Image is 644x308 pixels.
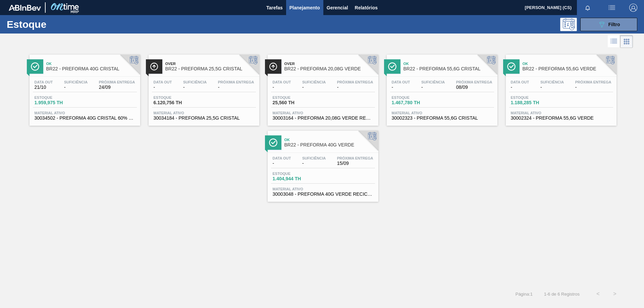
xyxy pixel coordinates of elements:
[382,50,501,126] a: ÍconeOkBR22 - PREFORMA 55,6G CRISTALData out-Suficiência-Próxima Entrega08/09Estoque1.467,780 THM...
[392,80,410,84] span: Data out
[540,80,564,84] span: Suficiência
[560,18,577,31] div: Pogramando: nenhum usuário selecionado
[284,66,375,71] span: BR22 - PREFORMA 20,08G VERDE
[337,85,373,90] span: -
[263,126,382,202] a: ÍconeOkBR22 - PREFORMA 40G VERDEData out-Suficiência-Próxima Entrega15/09Estoque1.404,944 THMater...
[273,192,373,197] span: 30003048 - PREFORMA 40G VERDE RECICLADA
[511,111,611,115] span: Material ativo
[337,161,373,166] span: 15/09
[392,100,439,105] span: 1.467,780 TH
[35,111,135,115] span: Material ativo
[31,62,39,71] img: Ícone
[388,62,396,71] img: Ícone
[337,80,373,84] span: Próxima Entrega
[35,96,82,100] span: Estoque
[337,156,373,160] span: Próxima Entrega
[154,116,254,121] span: 30034184 - PREFORMA 25,5G CRISTAL
[580,18,637,31] button: Filtro
[154,111,254,115] span: Material ativo
[511,96,558,100] span: Estoque
[575,85,611,90] span: -
[355,4,378,12] span: Relatórios
[154,80,172,84] span: Data out
[218,85,254,90] span: -
[99,80,135,84] span: Próxima Entrega
[165,66,256,71] span: BR22 - PREFORMA 25,5G CRISTAL
[269,62,277,71] img: Ícone
[7,20,107,28] h1: Estoque
[266,4,283,12] span: Tarefas
[35,116,135,121] span: 30034502 - PREFORMA 40G CRISTAL 60% REC
[218,80,254,84] span: Próxima Entrega
[327,4,348,12] span: Gerencial
[165,62,256,66] span: Over
[421,85,445,90] span: -
[456,80,492,84] span: Próxima Entrega
[421,80,445,84] span: Suficiência
[590,286,606,302] button: <
[392,111,492,115] span: Material ativo
[392,116,492,121] span: 30002323 - PREFORMA 55,6G CRISTAL
[511,85,529,90] span: -
[273,176,320,181] span: 1.404,944 TH
[273,100,320,105] span: 25,560 TH
[35,100,82,105] span: 1.959,975 TH
[302,85,326,90] span: -
[273,80,291,84] span: Data out
[608,22,620,27] span: Filtro
[64,80,88,84] span: Suficiência
[46,66,137,71] span: BR22 - PREFORMA 40G CRISTAL
[543,292,580,297] span: 1 - 6 de 6 Registros
[507,62,516,71] img: Ícone
[273,161,291,166] span: -
[456,85,492,90] span: 08/09
[273,85,291,90] span: -
[302,156,326,160] span: Suficiência
[64,85,88,90] span: -
[284,138,375,142] span: Ok
[404,66,494,71] span: BR22 - PREFORMA 55,6G CRISTAL
[606,286,623,302] button: >
[289,4,320,12] span: Planejamento
[620,35,633,48] div: Visão em Cards
[263,50,382,126] a: ÍconeOverBR22 - PREFORMA 20,08G VERDEData out-Suficiência-Próxima Entrega-Estoque25,560 THMateria...
[24,50,144,126] a: ÍconeOkBR22 - PREFORMA 40G CRISTALData out21/10Suficiência-Próxima Entrega24/09Estoque1.959,975 T...
[392,85,410,90] span: -
[540,85,564,90] span: -
[392,96,439,100] span: Estoque
[523,66,613,71] span: BR22 - PREFORMA 55,6G VERDE
[154,96,201,100] span: Estoque
[46,62,137,66] span: Ok
[516,292,533,297] span: Página : 1
[9,5,41,11] img: TNhmsLtSVTkK8tSr43FrP2fwEKptu5GPRR3wAAAABJRU5ErkJggg==
[273,116,373,121] span: 30003164 - PREFORMA 20,08G VERDE RECICLADA
[99,85,135,90] span: 24/09
[284,142,375,147] span: BR22 - PREFORMA 40G VERDE
[183,85,207,90] span: -
[269,138,277,147] img: Ícone
[273,156,291,160] span: Data out
[154,85,172,90] span: -
[302,80,326,84] span: Suficiência
[150,62,158,71] img: Ícone
[284,62,375,66] span: Over
[511,100,558,105] span: 1.188,285 TH
[302,161,326,166] span: -
[511,116,611,121] span: 30002324 - PREFORMA 55,6G VERDE
[511,80,529,84] span: Data out
[273,187,373,191] span: Material ativo
[154,100,201,105] span: 6.120,756 TH
[575,80,611,84] span: Próxima Entrega
[273,111,373,115] span: Material ativo
[144,50,263,126] a: ÍconeOverBR22 - PREFORMA 25,5G CRISTALData out-Suficiência-Próxima Entrega-Estoque6.120,756 THMat...
[35,80,53,84] span: Data out
[35,85,53,90] span: 21/10
[523,62,613,66] span: Ok
[629,4,637,12] img: Logout
[183,80,207,84] span: Suficiência
[608,4,616,12] img: userActions
[608,35,620,48] div: Visão em Lista
[273,172,320,176] span: Estoque
[273,96,320,100] span: Estoque
[501,50,620,126] a: ÍconeOkBR22 - PREFORMA 55,6G VERDEData out-Suficiência-Próxima Entrega-Estoque1.188,285 THMateria...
